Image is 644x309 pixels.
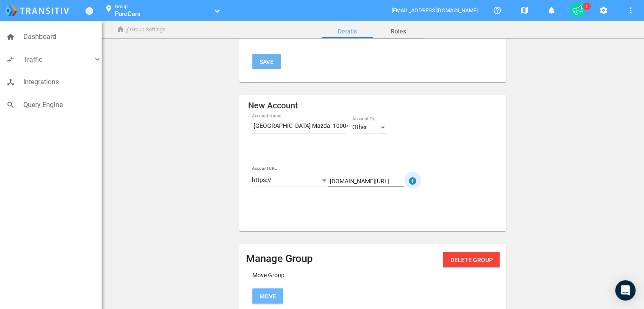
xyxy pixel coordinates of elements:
[252,54,281,69] button: Save
[6,55,15,63] i: compare_arrows
[546,6,556,16] mat-icon: notifications
[104,5,114,15] mat-icon: location_on
[116,25,125,34] i: home
[392,7,478,14] span: [EMAIL_ADDRESS][DOMAIN_NAME]
[23,99,102,110] span: Query Engine
[246,270,394,303] div: Move Group
[6,78,15,86] i: device_hub
[252,165,393,172] label: Account URL
[6,33,15,41] i: home
[443,252,500,267] button: Delete Group
[23,54,93,65] span: Traffic
[450,257,492,263] span: Delete Group
[6,101,15,109] i: search
[260,293,276,300] span: Move
[86,7,93,15] a: Toggle Menu
[519,6,529,16] mat-icon: map
[23,77,102,88] span: Integrations
[583,3,591,10] div: 1
[622,2,639,19] button: More
[252,288,283,303] button: Move
[408,176,418,186] mat-icon: add_circle
[2,95,106,115] a: searchQuery Engine
[126,23,129,36] li: /
[352,124,367,130] span: Other
[23,31,102,42] span: Dashboard
[322,21,373,41] a: Details
[93,55,102,63] i: keyboard_arrow_down
[615,280,636,301] div: Open Intercom Messenger
[130,25,166,34] li: Group Settings
[570,3,585,17] div: 1
[248,102,498,109] mat-card-title: New Account
[115,4,127,9] small: Group
[246,251,312,267] span: Manage Group
[2,27,106,47] a: homeDashboard
[2,50,106,69] a: compare_arrowsTraffickeyboard_arrow_down
[252,177,271,183] span: https://
[373,21,424,41] a: Roles
[492,6,502,16] mat-icon: help_outline
[2,72,106,92] a: device_hubIntegrations
[115,10,141,18] span: PureCars
[260,58,274,65] span: Save
[5,6,69,16] img: logo
[598,6,608,16] mat-icon: settings
[625,6,636,16] mat-icon: more_vert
